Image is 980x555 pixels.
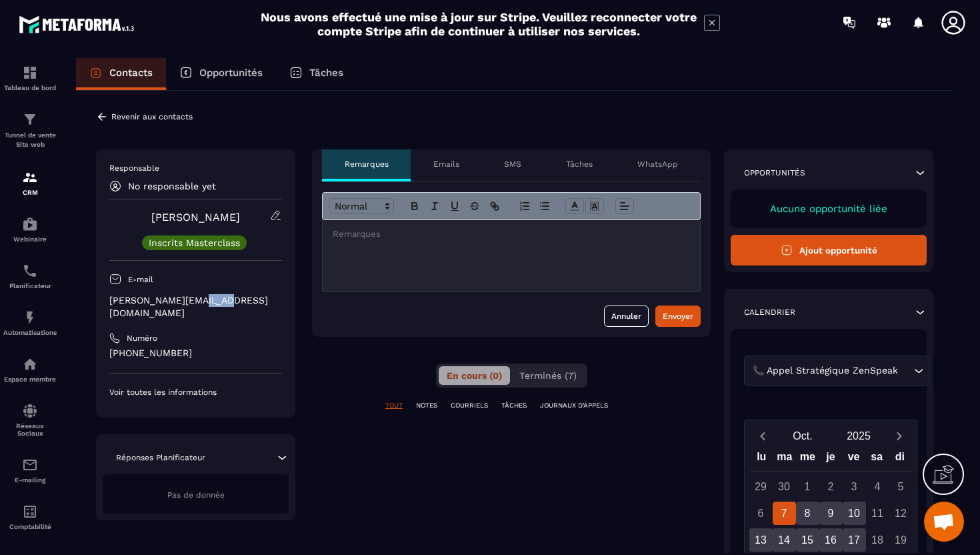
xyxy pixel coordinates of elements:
div: 7 [773,502,796,525]
div: 2 [819,475,843,498]
div: 6 [749,502,773,525]
img: automations [22,216,38,232]
button: Open years overlay [831,424,887,448]
div: 14 [773,528,796,552]
div: Ouvrir le chat [924,502,964,542]
a: schedulerschedulerPlanificateur [3,253,57,300]
button: Envoyer [655,306,701,327]
p: Réponses Planificateur [116,452,205,463]
button: Previous month [750,427,775,445]
img: automations [22,356,38,372]
p: Opportunités [744,167,805,178]
span: Terminés (7) [519,370,577,381]
img: formation [22,169,38,185]
a: Tâches [276,58,357,90]
img: automations [22,310,38,326]
a: formationformationTunnel de vente Site web [3,101,57,159]
div: ma [773,448,797,471]
a: automationsautomationsEspace membre [3,346,57,393]
img: formation [22,111,38,127]
img: social-network [22,403,38,419]
p: Réseaux Sociaux [3,422,57,437]
div: 10 [843,502,866,525]
div: je [819,448,843,471]
button: Next month [887,427,911,445]
a: automationsautomationsAutomatisations [3,300,57,346]
div: 19 [889,528,913,552]
div: 15 [796,528,819,552]
p: Voir toutes les informations [109,387,282,398]
div: 30 [773,475,796,498]
p: Numéro [127,333,157,344]
span: 📞 Appel Stratégique ZenSpeak [749,364,901,378]
p: E-mailing [3,476,57,484]
h2: Nous avons effectué une mise à jour sur Stripe. Veuillez reconnecter votre compte Stripe afin de ... [260,10,697,38]
p: Remarques [345,159,389,169]
p: [PHONE_NUMBER] [109,347,282,360]
div: Search for option [744,356,929,386]
div: 1 [796,475,819,498]
p: Automatisations [3,329,57,336]
a: accountantaccountantComptabilité [3,494,57,540]
div: 8 [796,502,819,525]
p: Aucune opportunité liée [744,203,913,215]
p: No responsable yet [128,181,216,191]
input: Search for option [901,364,911,378]
div: di [888,448,911,471]
p: Tâches [309,67,343,79]
a: Contacts [76,58,166,90]
a: [PERSON_NAME] [151,211,240,223]
div: 18 [866,528,889,552]
a: social-networksocial-networkRéseaux Sociaux [3,393,57,447]
span: Pas de donnée [167,490,225,500]
div: 9 [819,502,843,525]
p: SMS [504,159,521,169]
p: Espace membre [3,376,57,383]
div: 5 [889,475,913,498]
div: Envoyer [663,310,693,323]
a: formationformationCRM [3,159,57,206]
div: lu [750,448,773,471]
p: Calendrier [744,307,795,318]
div: 16 [819,528,843,552]
img: accountant [22,504,38,520]
p: COURRIELS [451,401,488,410]
p: WhatsApp [637,159,678,169]
p: Inscrits Masterclass [149,238,240,247]
p: E-mail [128,274,153,285]
div: 11 [866,502,889,525]
p: NOTES [416,401,437,410]
button: En cours (0) [439,366,510,385]
a: emailemailE-mailing [3,447,57,494]
img: logo [19,12,139,37]
div: 3 [843,475,866,498]
p: CRM [3,189,57,196]
div: 17 [843,528,866,552]
div: 13 [749,528,773,552]
p: Tâches [566,159,593,169]
p: Contacts [109,67,153,79]
p: [PERSON_NAME][EMAIL_ADDRESS][DOMAIN_NAME] [109,294,282,320]
button: Open months overlay [775,424,831,448]
img: email [22,457,38,473]
p: Revenir aux contacts [111,112,193,121]
p: Planificateur [3,282,57,290]
p: TOUT [385,401,403,410]
p: Tunnel de vente Site web [3,131,57,149]
div: sa [865,448,889,471]
p: Tableau de bord [3,84,57,91]
div: ve [842,448,865,471]
div: 12 [889,502,913,525]
button: Ajout opportunité [731,235,927,265]
a: Opportunités [166,58,276,90]
p: Webinaire [3,235,57,243]
p: Opportunités [199,67,263,79]
img: formation [22,65,38,81]
p: JOURNAUX D'APPELS [540,401,608,410]
div: 29 [749,475,773,498]
a: formationformationTableau de bord [3,55,57,101]
img: scheduler [22,263,38,279]
button: Annuler [604,306,649,327]
a: automationsautomationsWebinaire [3,206,57,253]
p: Responsable [109,163,282,173]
